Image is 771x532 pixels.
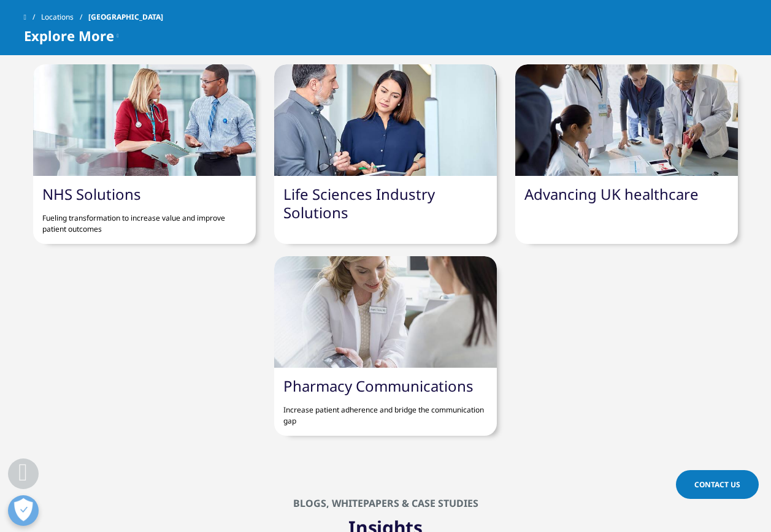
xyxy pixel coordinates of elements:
[8,495,39,526] button: Open Preferences
[676,470,759,499] a: Contact Us
[41,6,88,28] a: Locations
[42,184,141,204] a: NHS Solutions
[524,184,699,204] a: Advancing UK healthcare
[283,395,488,427] p: Increase patient adherence and bridge the communication gap
[24,28,114,43] span: Explore More
[283,184,435,222] a: Life Sciences Industry Solutions
[42,203,247,235] p: Fueling transformation to increase value and improve patient outcomes
[283,376,474,396] a: Pharmacy Communications
[88,6,163,28] span: [GEOGRAPHIC_DATA]
[694,479,740,490] span: Contact Us
[24,497,748,509] h2: Blogs, Whitepapers & Case Studies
